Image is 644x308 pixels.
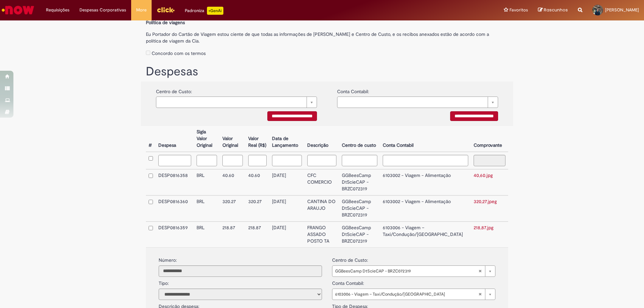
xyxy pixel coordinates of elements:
[136,7,147,13] span: More
[146,65,508,78] h1: Despesas
[246,169,269,195] td: 40.60
[332,265,495,277] a: GGBeesCamp DtScieCAP - BRZC072319Limpar campo centro_de_custo
[471,126,508,152] th: Comprovante
[339,169,380,195] td: GGBeesCamp DtScieCAP - BRZC072319
[332,254,368,264] label: Centro de Custo:
[246,222,269,247] td: 218.87
[156,97,317,108] a: Limpar campo {0}
[269,169,305,195] td: [DATE]
[146,19,185,25] b: Política de viagens
[220,169,246,195] td: 40.60
[305,222,339,247] td: FRANGO ASSADO POSTO TA
[339,195,380,222] td: GGBeesCamp DtScieCAP - BRZC072319
[194,195,220,222] td: BRL
[156,195,194,222] td: DESP0816360
[471,195,508,222] td: 320,27.jpeg
[471,222,508,247] td: 218,87.jpg
[339,222,380,247] td: GGBeesCamp DtScieCAP - BRZC072319
[305,126,339,152] th: Descrição
[152,50,206,57] label: Concordo com os termos
[475,289,485,300] abbr: Limpar campo conta_contabil
[332,277,364,287] label: Conta Contabil:
[337,85,369,95] label: Conta Contabil:
[332,289,495,300] a: 6103006 - Viagem – Taxi/Condução/[GEOGRAPHIC_DATA]Limpar campo conta_contabil
[380,169,471,195] td: 6103002 - Viagem - Alimentação
[156,169,194,195] td: DESP0816358
[269,195,305,222] td: [DATE]
[474,172,493,178] a: 40,60.jpg
[79,7,126,13] span: Despesas Corporativas
[156,222,194,247] td: DESP0816359
[194,169,220,195] td: BRL
[380,195,471,222] td: 6103002 - Viagem - Alimentação
[156,126,194,152] th: Despesa
[335,266,478,276] span: GGBeesCamp DtScieCAP - BRZC072319
[305,169,339,195] td: CFC COMERCIO
[157,5,175,15] img: click_logo_yellow_360x200.png
[146,126,156,152] th: #
[246,126,269,152] th: Valor Real (R$)
[220,222,246,247] td: 218.87
[474,198,497,204] a: 320,27.jpeg
[337,97,498,108] a: Limpar campo {0}
[509,7,528,13] span: Favoritos
[46,7,69,13] span: Requisições
[1,3,35,17] img: ServiceNow
[246,195,269,222] td: 320.27
[159,257,177,264] label: Número:
[605,7,639,13] span: [PERSON_NAME]
[339,126,380,152] th: Centro de custo
[474,225,493,231] a: 218,87.jpg
[305,195,339,222] td: CANTINA DO ARAUJO
[471,169,508,195] td: 40,60.jpg
[380,126,471,152] th: Conta Contabil
[220,126,246,152] th: Valor Original
[207,7,223,15] p: +GenAi
[269,126,305,152] th: Data de Lançamento
[146,27,508,44] label: Eu Portador do Cartão de Viagem estou ciente de que todas as informações de [PERSON_NAME] e Centr...
[194,222,220,247] td: BRL
[538,7,568,13] a: Rascunhos
[475,266,485,276] abbr: Limpar campo centro_de_custo
[156,85,192,95] label: Centro de Custo:
[194,126,220,152] th: Sigla Valor Original
[269,222,305,247] td: [DATE]
[220,195,246,222] td: 320.27
[380,222,471,247] td: 6103006 - Viagem – Taxi/Condução/[GEOGRAPHIC_DATA]
[544,7,568,13] span: Rascunhos
[185,7,223,15] div: Padroniza
[335,289,478,300] span: 6103006 - Viagem – Taxi/Condução/[GEOGRAPHIC_DATA]
[159,277,169,287] label: Tipo:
